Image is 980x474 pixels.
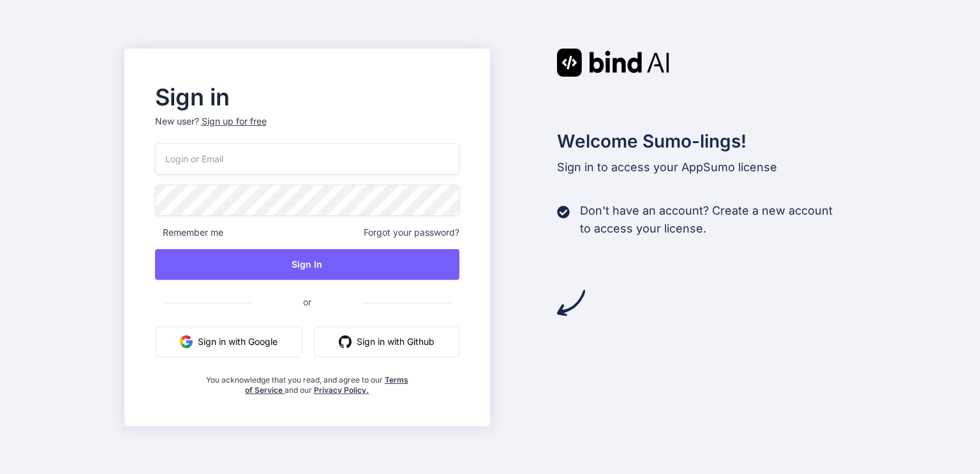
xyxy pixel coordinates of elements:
[314,326,459,357] button: Sign in with Github
[155,87,460,107] h2: Sign in
[339,335,352,348] img: github
[557,128,856,155] h2: Welcome Sumo-lings!
[155,326,302,357] button: Sign in with Google
[205,367,408,395] div: You acknowledge that you read, and agree to our and our
[155,249,460,280] button: Sign In
[557,289,585,317] img: arrow
[557,158,856,176] p: Sign in to access your AppSumo license
[155,143,460,174] input: Login or Email
[202,115,267,128] div: Sign up for free
[364,226,459,239] span: Forgot your password?
[155,115,460,143] p: New user?
[557,49,669,77] img: Bind AI logo
[245,375,408,395] a: Terms of Service
[155,226,223,239] span: Remember me
[252,286,362,317] span: or
[180,335,193,348] img: google
[580,202,833,238] p: Don't have an account? Create a new account to access your license.
[314,385,369,395] a: Privacy Policy.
